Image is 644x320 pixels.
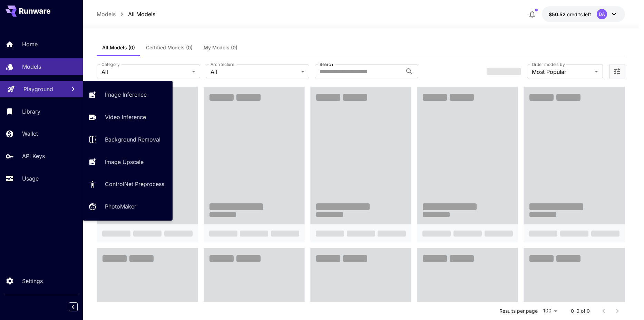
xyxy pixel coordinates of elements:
span: $50.52 [549,11,567,17]
a: ControlNet Preprocess [83,176,173,193]
span: Most Popular [532,68,592,76]
div: DA [597,9,607,19]
span: My Models (0) [204,45,237,51]
a: PhotoMaker [83,198,173,215]
label: Search [320,61,333,67]
p: Models [97,10,116,18]
label: Category [101,61,120,67]
nav: breadcrumb [97,10,155,18]
p: PhotoMaker [105,202,136,211]
p: Settings [22,277,43,285]
p: Models [22,62,41,71]
p: ControlNet Preprocess [105,180,164,188]
button: Open more filters [613,67,621,76]
a: Video Inference [83,109,173,126]
p: Library [22,107,40,116]
span: All [211,68,298,76]
a: Background Removal [83,131,173,148]
p: Results per page [499,308,538,314]
button: $50.52192 [542,6,625,22]
a: Image Upscale [83,153,173,170]
a: Image Inference [83,86,173,103]
div: $50.52192 [549,11,591,18]
span: Certified Models (0) [146,45,193,51]
span: credits left [567,11,591,17]
div: Collapse sidebar [74,301,83,313]
span: All Models (0) [102,45,135,51]
label: Architecture [211,61,234,67]
p: Home [22,40,38,48]
button: Collapse sidebar [69,302,78,311]
p: Video Inference [105,113,146,121]
p: Image Upscale [105,158,144,166]
p: Image Inference [105,90,147,99]
p: 0–0 of 0 [571,308,590,314]
span: All [101,68,189,76]
p: Background Removal [105,135,160,144]
p: All Models [128,10,155,18]
label: Order models by [532,61,565,67]
p: Playground [23,85,53,93]
div: 100 [540,306,560,316]
p: Usage [22,174,39,183]
p: API Keys [22,152,45,160]
p: Wallet [22,129,38,138]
